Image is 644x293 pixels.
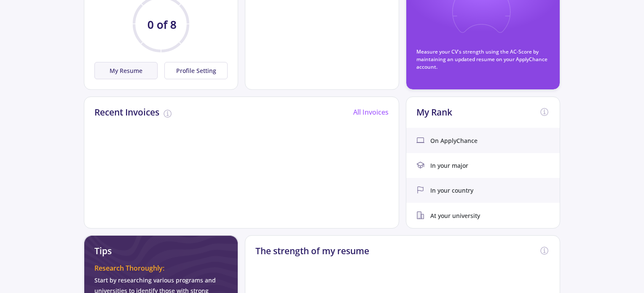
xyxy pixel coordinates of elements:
[94,263,228,273] div: Research Thoroughly:
[161,62,228,79] a: Profile Setting
[148,17,177,32] text: 0 of 8
[94,62,161,79] a: My Resume
[94,107,159,118] h2: Recent Invoices
[164,62,228,79] button: Profile Setting
[94,62,158,79] button: My Resume
[416,48,550,71] p: Measure your CV's strength using the AC-Score by maintaining an updated resume on your ApplyChanc...
[255,246,369,256] h2: The strength of my resume
[416,107,452,118] h2: My Rank
[430,136,478,145] span: On ApplyChance
[94,246,228,256] h2: Tips
[430,211,480,220] span: At your university
[353,108,389,117] a: All Invoices
[430,186,473,195] span: In your country
[430,161,468,170] span: In your major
